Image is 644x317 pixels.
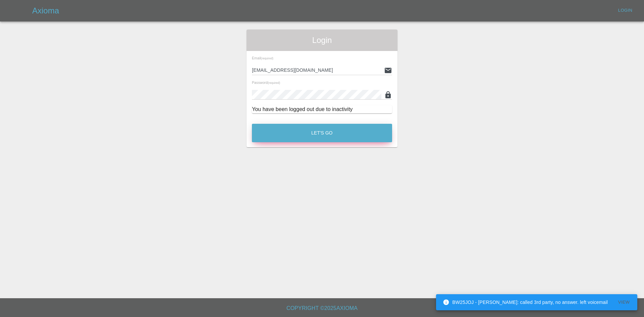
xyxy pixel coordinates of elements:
[32,5,59,16] h5: Axioma
[252,56,273,60] span: Email
[252,105,392,113] div: You have been logged out due to inactivity
[252,81,280,85] span: Password
[613,297,635,308] button: View
[252,35,392,46] span: Login
[252,124,392,142] button: Let's Go
[443,296,608,308] div: BW25JOJ - [PERSON_NAME]: called 3rd party, no answer. left voicemail
[268,82,280,85] small: (required)
[614,5,636,16] a: Login
[261,57,273,60] small: (required)
[5,304,639,313] h6: Copyright © 2025 Axioma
